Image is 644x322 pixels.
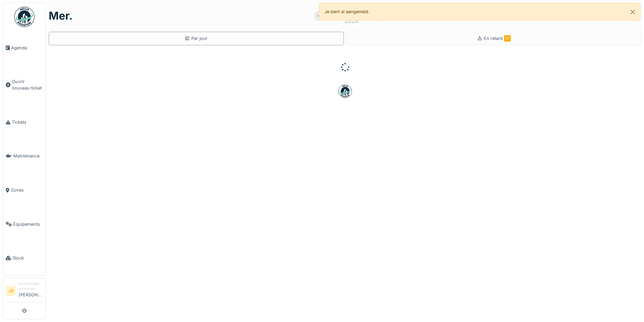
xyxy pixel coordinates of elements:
span: Stock [13,255,43,261]
div: Responsable technicien [19,281,43,292]
a: Stock [3,241,46,275]
span: Tickets [12,119,43,125]
div: Par jour [185,35,208,42]
h1: mer. [49,9,73,22]
a: Maintenance [3,139,46,173]
a: JB Responsable technicien[PERSON_NAME] [6,281,43,302]
span: En retard [484,36,511,41]
button: Close [625,3,640,21]
a: Équipements [3,207,46,241]
img: badge-BVDL4wpA.svg [338,84,352,98]
a: Agenda [3,31,46,65]
li: [PERSON_NAME] [19,281,43,301]
div: Je bent al aangemeld. [319,3,641,21]
img: Badge_color-CXgf-gQk.svg [14,7,34,27]
span: 17 [504,35,511,42]
span: Maintenance [13,153,43,159]
span: Ouvrir nouveau ticket [12,78,43,91]
span: Agenda [11,45,43,51]
a: Ouvrir nouveau ticket [3,65,46,105]
li: JB [6,286,16,296]
div: 2025 [344,17,358,25]
span: Équipements [13,221,43,227]
a: Zones [3,173,46,207]
span: Zones [11,187,43,193]
a: Tickets [3,105,46,139]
